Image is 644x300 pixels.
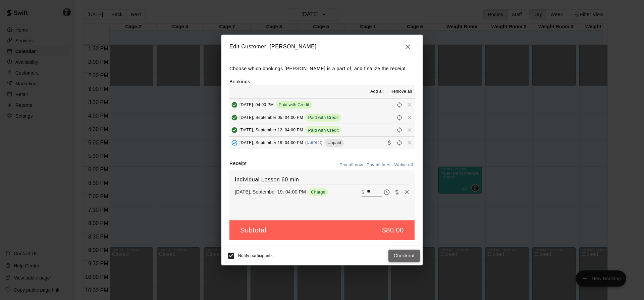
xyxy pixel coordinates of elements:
[394,115,405,120] span: Reschedule
[382,226,404,235] h5: $80.00
[338,160,365,170] button: Pay all now
[238,253,273,258] span: Notify participants
[239,128,303,132] span: [DATE], September 12: 04:00 PM
[229,79,250,84] label: Bookings
[229,100,239,110] button: Added & Paid
[235,188,306,195] p: [DATE], September 19: 04:00 PM
[229,99,415,111] button: Added & Paid[DATE]: 04:00 PMPaid with CreditRescheduleRemove
[229,125,239,135] button: Added & Paid
[388,250,420,262] button: Checkout
[394,102,405,107] span: Reschedule
[305,128,341,133] span: Paid with Credit
[382,189,392,195] span: Pay later
[362,189,364,196] p: $
[394,127,405,132] span: Reschedule
[394,140,405,145] span: Reschedule
[229,111,415,124] button: Added & Paid[DATE], September 05: 04:00 PMPaid with CreditRescheduleRemove
[402,187,412,197] button: Remove
[390,88,412,95] span: Remove all
[308,189,328,195] span: Charge
[229,160,247,170] label: Receipt
[405,127,415,132] span: Remove
[305,115,341,120] span: Paid with Credit
[229,138,239,148] button: Added - Collect Payment
[388,86,415,97] button: Remove all
[239,102,274,107] span: [DATE]: 04:00 PM
[325,140,344,145] span: Unpaid
[405,140,415,145] span: Remove
[405,115,415,120] span: Remove
[384,140,394,145] span: Collect payment
[365,160,393,170] button: Pay all later
[305,140,323,145] span: (Current)
[229,124,415,136] button: Added & Paid[DATE], September 12: 04:00 PMPaid with CreditRescheduleRemove
[229,113,239,123] button: Added & Paid
[239,115,303,120] span: [DATE], September 05: 04:00 PM
[370,88,384,95] span: Add all
[276,102,312,107] span: Paid with Credit
[235,175,409,184] h6: Individual Lesson 60 min
[392,189,402,195] span: Waive payment
[366,86,388,97] button: Add all
[221,35,423,59] h2: Edit Customer: [PERSON_NAME]
[229,137,415,149] button: Added - Collect Payment[DATE], September 19: 04:00 PM(Current)UnpaidCollect paymentRescheduleRemove
[405,102,415,107] span: Remove
[392,160,415,170] button: Waive all
[229,65,415,73] p: Choose which bookings [PERSON_NAME] is a part of, and finalize the receipt
[239,140,303,145] span: [DATE], September 19: 04:00 PM
[240,226,266,235] h5: Subtotal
